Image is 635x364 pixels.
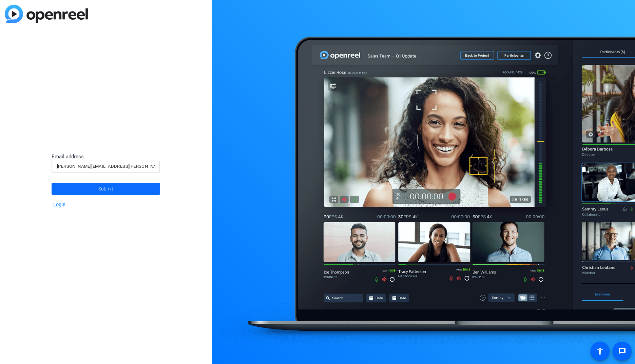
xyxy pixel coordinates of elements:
mat-icon: accessibility [596,347,604,355]
button: Submit [52,183,160,195]
span: Email address [52,154,84,160]
img: blue-gradient.svg [5,5,88,23]
input: Email address [57,162,155,170]
mat-icon: message [618,347,626,355]
span: Submit [98,180,113,197]
a: Login [53,202,65,208]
